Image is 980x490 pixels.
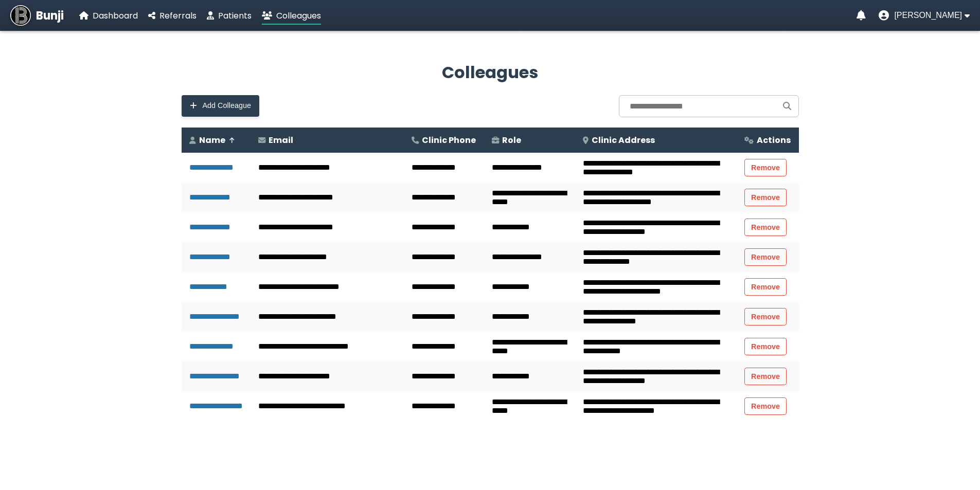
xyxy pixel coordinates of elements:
span: Bunji [36,7,64,24]
th: Role [484,128,575,153]
span: Colleagues [276,10,321,22]
span: [PERSON_NAME] [894,11,962,20]
img: Bunji Dental Referral Management [10,5,31,26]
button: Remove [744,368,787,385]
th: Clinic Address [575,128,737,153]
a: Bunji [10,5,64,26]
span: Dashboard [93,10,138,22]
span: Add Colleague [203,101,251,110]
th: Clinic Phone [404,128,484,153]
a: Referrals [148,9,197,22]
a: Dashboard [79,9,138,22]
button: Remove [744,189,787,206]
th: Email [251,128,404,153]
button: Add Colleague [182,95,259,117]
button: Remove [744,397,787,415]
button: Remove [744,159,787,176]
button: User menu [879,10,970,21]
th: Name [182,128,251,153]
button: Remove [744,248,787,266]
a: Notifications [857,10,866,21]
a: Patients [207,9,252,22]
button: Remove [744,308,787,325]
span: Referrals [159,10,197,22]
button: Remove [744,219,787,236]
button: Remove [744,278,787,296]
button: Remove [744,338,787,355]
h2: Colleagues [182,60,799,85]
a: Colleagues [262,9,321,22]
th: Actions [737,128,799,153]
span: Patients [218,10,252,22]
